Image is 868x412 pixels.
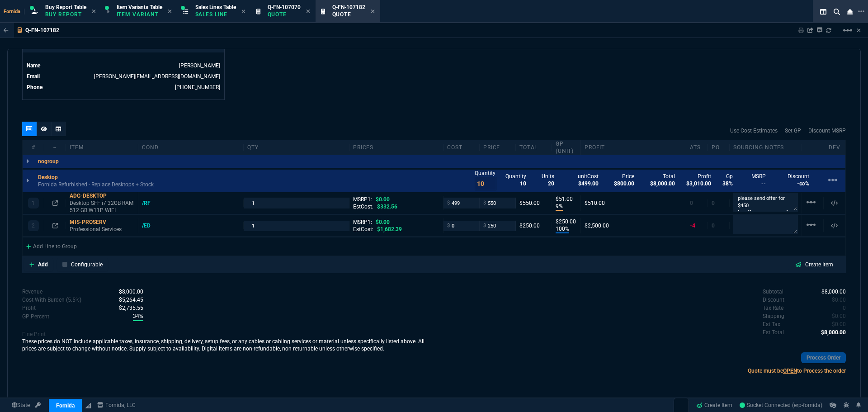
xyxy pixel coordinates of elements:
[66,144,138,151] div: Item
[133,312,143,321] span: With Burden (5.5%)
[38,158,59,165] p: nogroup
[693,398,736,412] a: Create Item
[70,192,134,199] div: ADG-DESKTOP
[708,144,730,151] div: PO
[434,367,846,375] p: Quote must be to Process the order
[483,199,486,207] span: $
[447,199,450,207] span: $
[22,288,42,296] p: Revenue
[483,222,486,229] span: $
[376,196,390,203] span: $0.00
[168,8,172,15] nx-icon: Close Tab
[813,328,846,336] p: spec.value
[821,329,846,336] span: 8000
[45,4,86,10] span: Buy Report Table
[690,223,695,229] span: -4
[119,297,143,303] span: Cost With Burden (5.5%)
[808,127,846,135] a: Discount MSRP
[52,200,58,206] nx-icon: Open In Opposite Panel
[552,140,581,155] div: GP (unit)
[519,222,548,229] div: $250.00
[824,144,845,151] div: dev
[110,304,143,312] p: spec.value
[858,7,864,16] nx-icon: Open New Tab
[268,4,301,10] span: Q-FN-107070
[142,222,159,229] div: /ED
[730,144,802,151] div: Sourcing Notes
[332,11,365,18] p: Quote
[832,313,846,319] span: 0
[475,170,496,177] p: Quantity
[480,144,516,151] div: price
[690,200,693,206] span: 0
[556,203,563,211] p: 9%
[585,199,682,207] div: $510.00
[38,174,58,181] p: Desktop
[556,225,569,233] p: 100%
[268,11,301,18] p: Quote
[824,296,846,304] p: spec.value
[821,289,846,295] span: 8000
[824,320,846,328] p: spec.value
[447,222,450,229] span: $
[377,226,402,232] span: $1,682.39
[763,328,784,336] p: undefined
[556,218,577,225] p: $250.00
[70,218,134,226] div: MIS-PROSERV
[785,127,801,135] a: Set GP
[175,84,220,90] a: (949) 722-1222
[763,296,784,304] p: undefined
[38,260,48,269] p: Add
[244,144,349,151] div: qty
[179,62,220,69] a: [PERSON_NAME]
[23,144,44,151] div: #
[71,260,103,269] p: Configurable
[33,401,43,409] a: API TOKEN
[349,144,443,151] div: prices
[443,144,480,151] div: cost
[32,222,35,229] p: 2
[44,144,66,151] div: --
[117,11,162,18] p: Item Variant
[32,199,35,207] p: 1
[22,313,49,321] p: With Burden (5.5%)
[22,338,434,352] p: These prices do NOT include applicable taxes, insurance, shipping, delivery, setup fees, or any c...
[581,144,686,151] div: Profit
[110,296,143,304] p: spec.value
[813,288,846,296] p: spec.value
[353,196,439,203] div: MSRP1:
[195,11,236,18] p: Sales Line
[4,9,24,14] span: Fornida
[38,181,154,188] p: Fornida Refurbished - Replace Desktops + Stock
[842,25,853,36] mat-icon: Example home icon
[783,368,797,374] span: OPEN
[119,305,143,311] span: With Burden (5.5%)
[22,304,36,312] p: With Burden (5.5%)
[844,6,856,17] nx-icon: Close Workbench
[4,27,9,33] nx-icon: Back to Table
[816,6,830,17] nx-icon: Split Panels
[740,401,822,409] a: Rzh5--cL8AqtbUaMAAHD
[25,27,59,34] p: Q-FN-107182
[23,237,80,254] div: Add Line to Group
[376,219,390,225] span: $0.00
[832,297,846,303] span: 0
[332,4,365,10] span: Q-FN-107182
[377,204,397,210] span: $332.56
[26,61,221,70] tr: undefined
[788,259,840,270] a: Create Item
[92,8,96,15] nx-icon: Close Tab
[9,401,33,409] a: Global State
[22,296,81,304] p: Cost With Burden (5.5%)
[830,6,844,17] nx-icon: Search
[763,312,784,320] p: undefined
[142,199,159,207] div: /RF
[70,226,134,233] p: Professional Services
[195,4,236,10] span: Sales Lines Table
[835,304,846,312] p: spec.value
[516,144,552,151] div: Total
[712,200,715,206] span: 0
[70,199,134,214] p: Desktop SFF i7 32GB RAM 512 GB W11P WIFI
[371,8,375,15] nx-icon: Close Tab
[353,218,439,226] div: MSRP1:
